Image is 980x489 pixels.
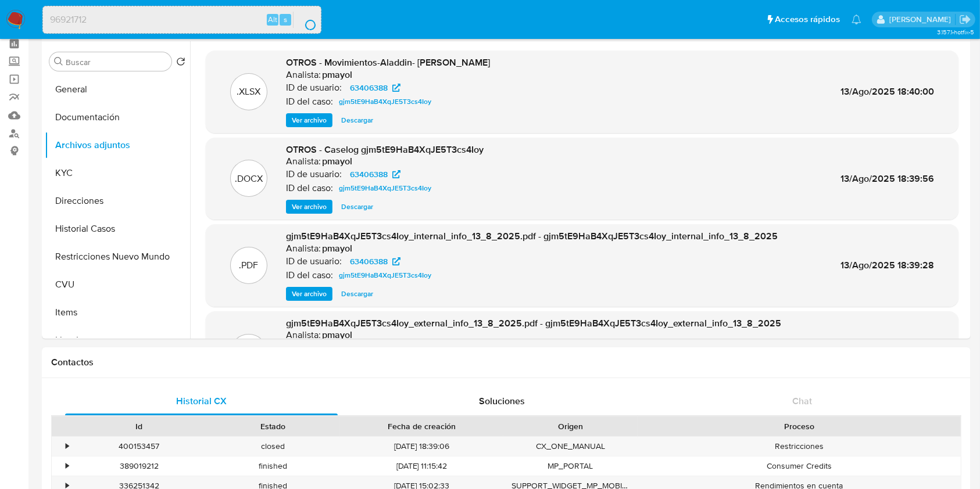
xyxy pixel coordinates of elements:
a: gjm5tE9HaB4XqJE5T3cs4Ioy [334,95,436,109]
button: Documentación [45,103,190,131]
span: Descargar [341,288,373,300]
span: gjm5tE9HaB4XqJE5T3cs4Ioy_internal_info_13_8_2025.pdf - gjm5tE9HaB4XqJE5T3cs4Ioy_internal_info_13_... [286,229,778,243]
button: Restricciones Nuevo Mundo [45,243,190,271]
div: Fecha de creación [348,420,495,432]
a: Notificaciones [852,15,861,24]
p: ID del caso: [286,96,333,107]
span: 3.157.1-hotfix-5 [937,27,974,37]
span: 13/Ago/2025 18:39:56 [840,172,934,185]
span: 63406388 [350,254,388,268]
span: Ver archivo [292,288,327,300]
p: .DOCX [235,172,263,185]
a: 63406388 [343,254,407,268]
a: 63406388 [343,81,407,95]
p: ID del caso: [286,182,333,194]
a: 63406388 [343,167,407,181]
div: • [66,461,69,472]
button: search-icon [293,12,317,28]
p: patricia.mayol@mercadolibre.com [889,14,955,25]
button: Ver archivo [286,287,332,301]
span: s [284,14,287,25]
p: Analista: [286,329,321,341]
div: Id [80,420,198,432]
div: Restricciones [638,437,961,456]
button: Descargar [335,287,379,301]
span: Chat [792,394,812,408]
span: Descargar [341,114,373,126]
button: Buscar [54,57,63,66]
div: Origen [512,420,630,432]
h6: pmayol [322,156,352,167]
span: Descargar [341,201,373,213]
p: ID del caso: [286,269,333,281]
button: Volver al orden por defecto [176,57,185,70]
button: Lista Interna [45,326,190,354]
span: gjm5tE9HaB4XqJE5T3cs4Ioy_external_info_13_8_2025.pdf - gjm5tE9HaB4XqJE5T3cs4Ioy_external_info_13_... [286,317,781,330]
span: gjm5tE9HaB4XqJE5T3cs4Ioy [339,268,431,282]
div: [DATE] 11:15:42 [340,456,503,476]
p: .PDF [239,259,259,272]
span: Historial CX [176,394,227,408]
span: 13/Ago/2025 18:39:28 [840,258,934,272]
h6: pmayol [322,243,352,254]
p: ID de usuario: [286,168,342,180]
a: gjm5tE9HaB4XqJE5T3cs4Ioy [334,181,436,195]
button: Archivos adjuntos [45,131,190,159]
span: Ver archivo [292,114,327,126]
div: Proceso [646,420,953,432]
button: Descargar [335,200,379,214]
span: gjm5tE9HaB4XqJE5T3cs4Ioy [339,95,431,109]
span: Ver archivo [292,201,327,213]
p: ID de usuario: [286,256,342,267]
a: Salir [959,13,971,26]
p: ID de usuario: [286,82,342,94]
button: KYC [45,159,190,187]
p: Analista: [286,156,321,167]
p: .XLSX [237,85,261,98]
div: 400153457 [72,437,206,456]
div: CX_ONE_MANUAL [503,437,638,456]
button: Descargar [335,113,379,127]
div: • [66,441,69,452]
button: General [45,75,190,103]
span: 63406388 [350,167,388,181]
div: [DATE] 18:39:06 [340,437,503,456]
div: Consumer Credits [638,456,961,476]
button: Direcciones [45,187,190,215]
button: Ver archivo [286,200,332,214]
button: Items [45,299,190,326]
a: gjm5tE9HaB4XqJE5T3cs4Ioy [334,268,436,282]
span: 63406388 [350,81,388,95]
span: OTROS - Caselog gjm5tE9HaB4XqJE5T3cs4Ioy [286,143,484,156]
input: Buscar usuario o caso... [43,12,321,27]
p: Analista: [286,243,321,254]
button: Historial Casos [45,215,190,243]
span: OTROS - Movimientos-Aladdin- [PERSON_NAME] [286,56,490,69]
div: MP_PORTAL [503,456,638,476]
div: finished [206,456,341,476]
div: closed [206,437,341,456]
button: CVU [45,271,190,299]
div: Estado [214,420,332,432]
input: Buscar [66,57,167,67]
p: Analista: [286,69,321,81]
span: Alt [268,14,277,25]
span: gjm5tE9HaB4XqJE5T3cs4Ioy [339,181,431,195]
span: Soluciones [479,394,525,408]
h6: pmayol [322,329,352,341]
h6: pmayol [322,69,352,81]
h1: Contactos [51,357,961,368]
span: 13/Ago/2025 18:40:00 [840,85,934,98]
span: Accesos rápidos [775,13,840,26]
button: Ver archivo [286,113,332,127]
div: 389019212 [72,456,206,476]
